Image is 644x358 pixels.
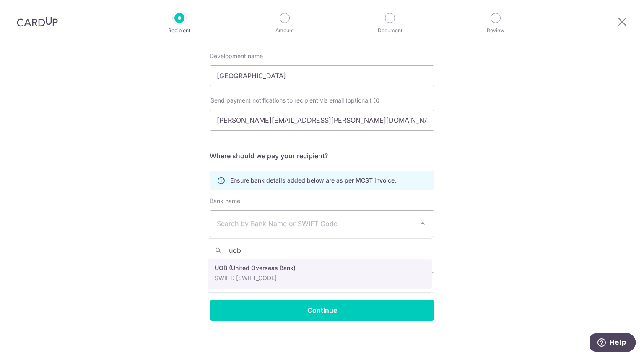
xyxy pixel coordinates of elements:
[19,6,36,13] span: Help
[210,300,434,321] input: Continue
[215,264,425,272] p: UOB (United Overseas Bank)
[148,26,210,35] p: Recipient
[254,26,316,35] p: Amount
[590,333,636,354] iframe: Opens a widget where you can find more information
[217,219,414,229] span: Search by Bank Name or SWIFT Code
[210,151,434,161] h5: Where should we pay your recipient?
[210,110,434,131] input: Enter email address
[210,52,263,60] label: Development name
[17,17,58,27] img: CardUp
[210,96,371,105] span: Send payment notifications to recipient via email (optional)
[230,176,396,185] p: Ensure bank details added below are as per MCST invoice.
[359,26,421,35] p: Document
[210,197,240,205] label: Bank name
[215,274,425,282] p: SWIFT: [SWIFT_CODE]
[465,26,527,35] p: Review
